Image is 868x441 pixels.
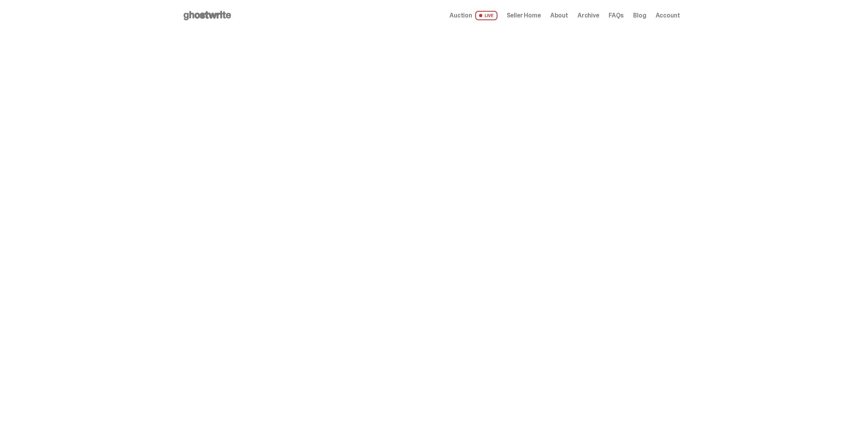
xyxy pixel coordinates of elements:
span: LIVE [475,11,497,20]
a: Account [656,12,680,19]
a: Blog [633,12,646,19]
a: Archive [577,12,599,19]
span: Auction [450,12,472,19]
a: Auction LIVE [450,11,497,20]
a: About [550,12,568,19]
a: FAQs [609,12,624,19]
a: Seller Home [507,12,541,19]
